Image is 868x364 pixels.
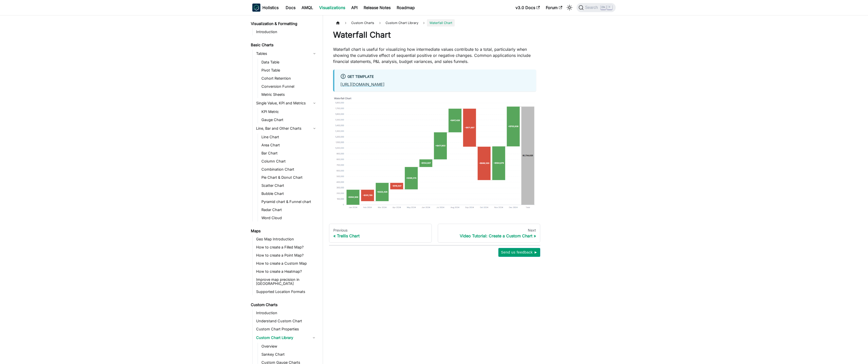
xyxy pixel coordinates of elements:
div: Get Template [340,74,530,80]
a: HolisticsHolistics [252,4,279,12]
nav: Breadcrumbs [333,19,536,27]
span: Search [584,5,601,10]
nav: Docs pages [329,224,540,243]
div: Previous [333,228,427,233]
a: Pyramid chart & Funnel chart [260,198,318,205]
a: Single Value, KPI and Metrics [255,99,318,107]
a: Forum [543,4,565,12]
a: How to create a Point Map? [255,252,318,259]
a: Line Chart [260,133,318,141]
button: Search (Ctrl+K) [577,3,616,12]
a: Introduction [255,28,318,35]
a: NextVideo Tutorial: Create a Custom Chart [438,224,540,243]
a: Area Chart [260,142,318,149]
a: Basic Charts [249,41,318,49]
a: Visualizations [316,4,348,12]
a: Gauge Chart [260,116,318,123]
img: Holistics [252,4,260,12]
p: Waterfall chart is useful for visualizing how intermediate values contribute to a total, particul... [333,46,536,64]
a: How to create a Custom Map [255,260,318,267]
a: Custom Chart Properties [255,326,318,333]
a: Tables [255,50,318,58]
a: PreviousTrellis Chart [329,224,432,243]
a: Custom Chart Library [255,334,309,342]
a: Overview [260,343,318,350]
a: API [348,4,361,12]
a: Roadmap [394,4,418,12]
a: Understand Custom Chart [255,317,318,325]
a: Geo Map Introduction [255,236,318,243]
img: reporting-waterfall-chart-thumbnail [333,96,536,210]
span: Custom Charts [349,19,377,27]
h1: Waterfall Chart [333,30,536,40]
nav: Docs sidebar [247,15,323,364]
span: Waterfall Chart [427,19,455,27]
a: Supported Location Formats [255,288,318,295]
button: Switch between dark and light mode (currently light mode) [565,4,574,12]
a: [URL][DOMAIN_NAME] [340,82,385,87]
b: Holistics [262,5,279,11]
a: How to create a Filled Map? [255,244,318,251]
a: Introduction [255,309,318,316]
div: Next [442,228,536,233]
a: Sankey Chart [260,351,318,358]
span: Custom Chart Library [386,21,418,25]
a: Radar Chart [260,206,318,213]
a: Pie Chart & Donut Chart [260,174,318,181]
kbd: K [607,5,612,10]
a: Bubble Chart [260,190,318,197]
a: Conversion Funnel [260,83,318,90]
a: Pivot Table [260,67,318,74]
a: AMQL [299,4,316,12]
div: Trellis Chart [333,233,427,238]
a: Word Cloud [260,214,318,221]
a: Scatter Chart [260,182,318,189]
span: Send us feedback ► [501,249,538,256]
a: Line, Bar and Other Charts [255,124,318,132]
a: Combination Chart [260,166,318,173]
a: KPI Metric [260,108,318,115]
a: Visualization & Formatting [249,20,318,27]
a: Metric Sheets [260,91,318,98]
button: Collapse sidebar category 'Custom Chart Library' [309,334,318,342]
a: Improve map precision in [GEOGRAPHIC_DATA] [255,276,318,287]
a: Bar Chart [260,150,318,157]
div: Video Tutorial: Create a Custom Chart [442,233,536,238]
a: Custom Chart Library [383,19,421,27]
button: Send us feedback ► [498,248,540,257]
a: Data Table [260,59,318,66]
a: Custom Charts [249,301,318,308]
a: Home page [333,19,343,27]
a: How to create a Heatmap? [255,268,318,275]
a: Cohort Retention [260,75,318,82]
a: v3.0 Docs [512,4,543,12]
a: Release Notes [361,4,394,12]
a: Column Chart [260,158,318,165]
a: Docs [283,4,299,12]
a: Maps [249,227,318,235]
